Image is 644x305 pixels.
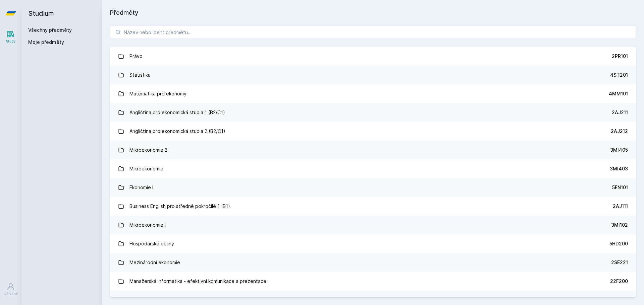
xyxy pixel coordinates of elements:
[129,237,174,250] div: Hospodářské dějiny
[129,50,143,63] div: Právo
[129,87,186,100] div: Matematika pro ekonomy
[129,125,225,138] div: Angličtina pro ekonomická studia 2 (B2/C1)
[129,143,167,157] div: Mikroekonomie 2
[612,109,628,116] div: 2AJ211
[609,90,628,97] div: 4MM101
[110,178,636,197] a: Ekonomie I. 5EN101
[129,68,151,82] div: Statistika
[611,128,628,135] div: 2AJ212
[110,197,636,216] a: Business English pro středně pokročilé 1 (B1) 2AJ111
[129,162,163,175] div: Mikroekonomie
[129,181,155,194] div: Ekonomie I.
[1,279,20,300] a: Uživatel
[612,297,628,303] div: 1FU201
[613,203,628,210] div: 2AJ111
[612,184,628,191] div: 5EN101
[610,165,628,172] div: 3MI403
[110,84,636,103] a: Matematika pro ekonomy 4MM101
[110,272,636,291] a: Manažerská informatika - efektivní komunikace a prezentace 22F200
[1,27,20,47] a: Study
[110,47,636,66] a: Právo 2PR101
[110,103,636,122] a: Angličtina pro ekonomická studia 1 (B2/C1) 2AJ211
[110,141,636,159] a: Mikroekonomie 2 3MI405
[129,256,180,269] div: Mezinárodní ekonomie
[129,106,225,119] div: Angličtina pro ekonomická studia 1 (B2/C1)
[28,39,64,46] span: Moje předměty
[129,200,230,213] div: Business English pro středně pokročilé 1 (B1)
[110,66,636,84] a: Statistika 4ST201
[612,53,628,60] div: 2PR101
[110,8,636,17] h1: Předměty
[110,25,636,39] input: Název nebo ident předmětu…
[129,218,166,232] div: Mikroekonomie I
[110,122,636,141] a: Angličtina pro ekonomická studia 2 (B2/C1) 2AJ212
[129,275,266,288] div: Manažerská informatika - efektivní komunikace a prezentace
[610,147,628,153] div: 3MI405
[110,159,636,178] a: Mikroekonomie 3MI403
[110,216,636,234] a: Mikroekonomie I 3MI102
[4,291,18,296] div: Uživatel
[611,259,628,266] div: 2SE221
[6,39,16,44] div: Study
[110,234,636,253] a: Hospodářské dějiny 5HD200
[609,240,628,247] div: 5HD200
[610,72,628,78] div: 4ST201
[611,222,628,228] div: 3MI102
[28,27,72,33] a: Všechny předměty
[110,253,636,272] a: Mezinárodní ekonomie 2SE221
[610,278,628,285] div: 22F200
